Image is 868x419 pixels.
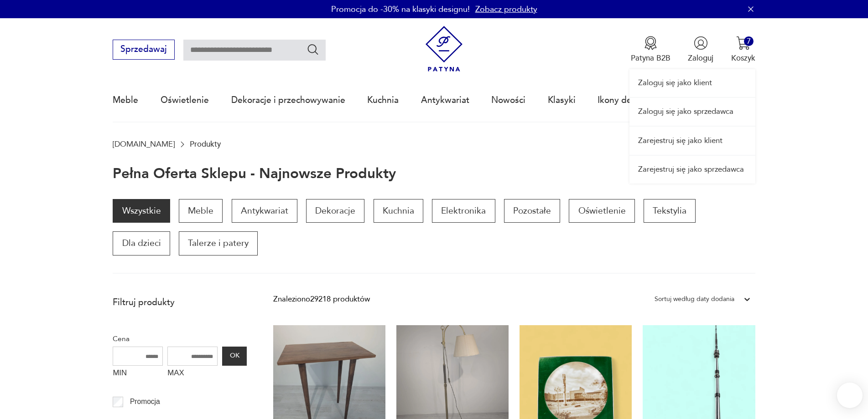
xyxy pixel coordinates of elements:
[421,26,467,72] img: Patyna - sklep z meblami i dekoracjami vintage
[421,79,469,121] a: Antykwariat
[629,127,755,154] a: Zarejestruj się jako klient
[179,199,223,223] a: Meble
[113,166,396,182] h1: Pełna oferta sklepu - najnowsze produkty
[113,79,138,121] a: Meble
[629,98,755,126] a: Zaloguj się jako sprzedawca
[491,79,525,121] a: Nowości
[367,79,399,121] a: Kuchnia
[598,79,654,121] a: Ikony designu
[113,40,174,60] button: Sprzedawaj
[374,199,423,223] a: Kuchnia
[113,231,170,255] a: Dla dzieci
[432,199,495,223] a: Elektronika
[130,396,160,408] p: Promocja
[655,293,734,305] div: Sortuj według daty dodania
[222,347,247,366] button: OK
[113,199,170,223] a: Wszystkie
[113,366,163,383] label: MIN
[548,79,576,121] a: Klasyki
[113,46,174,54] a: Sprzedawaj
[306,199,364,223] a: Dekoracje
[113,333,247,345] p: Cena
[167,366,218,383] label: MAX
[629,156,755,184] a: Zarejestruj się jako sprzedawca
[475,4,537,15] a: Zobacz produkty
[331,4,470,15] p: Promocja do -30% na klasyki designu!
[273,293,370,305] div: Znaleziono 29218 produktów
[569,199,634,223] a: Oświetlenie
[113,140,175,148] a: [DOMAIN_NAME]
[232,199,297,223] a: Antykwariat
[644,199,696,223] a: Tekstylia
[837,383,863,408] iframe: Smartsupp widget button
[190,140,221,148] p: Produkty
[179,231,258,255] a: Talerze i patery
[231,79,345,121] a: Dekoracje i przechowywanie
[113,296,247,308] p: Filtruj produkty
[307,43,320,56] button: Szukaj
[629,69,755,97] a: Zaloguj się jako klient
[504,199,560,223] a: Pozostałe
[161,79,209,121] a: Oświetlenie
